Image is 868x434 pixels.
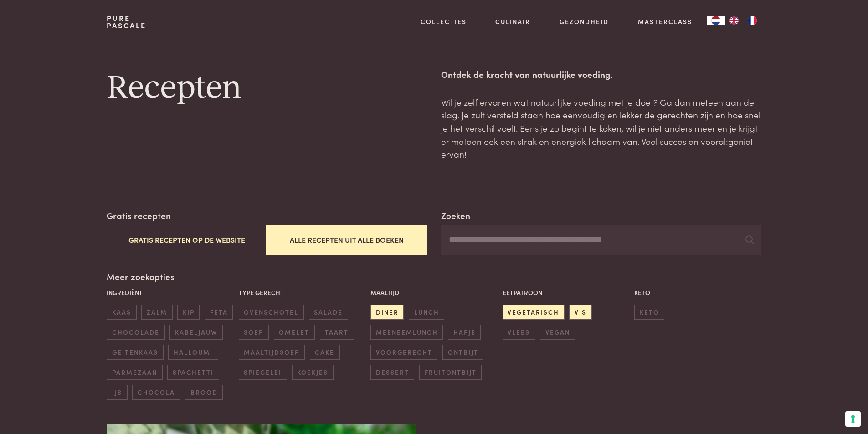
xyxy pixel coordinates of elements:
span: ovenschotel [239,305,304,320]
aside: Language selected: Nederlands [707,16,761,25]
a: Gezondheid [560,17,609,26]
span: chocola [132,385,180,400]
p: Wil je zelf ervaren wat natuurlijke voeding met je doet? Ga dan meteen aan de slag. Je zult verst... [441,96,761,161]
span: parmezaan [107,365,162,380]
span: taart [320,325,354,340]
span: soep [239,325,269,340]
strong: Ontdek de kracht van natuurlijke voeding. [441,68,613,80]
a: Collecties [421,17,467,26]
a: NL [707,16,725,25]
span: meeneemlunch [370,325,443,340]
span: zalm [141,305,172,320]
button: Uw voorkeuren voor toestemming voor trackingtechnologieën [845,411,861,427]
span: vis [569,305,591,320]
button: Alle recepten uit alle boeken [267,225,426,255]
span: brood [185,385,223,400]
a: Masterclass [638,17,692,26]
span: spiegelei [239,365,287,380]
p: Keto [634,288,761,297]
span: keto [634,305,664,320]
span: kaas [107,305,136,320]
label: Gratis recepten [107,209,171,222]
a: PurePascale [107,15,146,29]
span: vegetarisch [503,305,565,320]
a: Culinair [495,17,530,26]
span: kip [177,305,200,320]
span: lunch [409,305,444,320]
h1: Recepten [107,68,426,109]
span: dessert [370,365,414,380]
span: vegan [540,325,575,340]
a: EN [725,16,743,25]
span: hapje [448,325,481,340]
span: maaltijdsoep [239,345,305,360]
p: Eetpatroon [503,288,630,297]
p: Maaltijd [370,288,498,297]
span: ontbijt [442,345,483,360]
ul: Language list [725,16,761,25]
span: spaghetti [167,365,219,380]
span: koekjes [292,365,334,380]
span: halloumi [168,345,218,360]
p: Ingrediënt [107,288,234,297]
span: fruitontbijt [419,365,482,380]
span: cake [310,345,340,360]
p: Type gerecht [239,288,366,297]
span: geitenkaas [107,345,163,360]
a: FR [743,16,761,25]
button: Gratis recepten op de website [107,225,267,255]
div: Language [707,16,725,25]
label: Zoeken [441,209,470,222]
span: diner [370,305,404,320]
span: omelet [274,325,315,340]
span: kabeljauw [169,325,222,340]
span: vlees [503,325,535,340]
span: voorgerecht [370,345,437,360]
span: chocolade [107,325,164,340]
span: salade [309,305,348,320]
span: feta [205,305,233,320]
span: ijs [107,385,127,400]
